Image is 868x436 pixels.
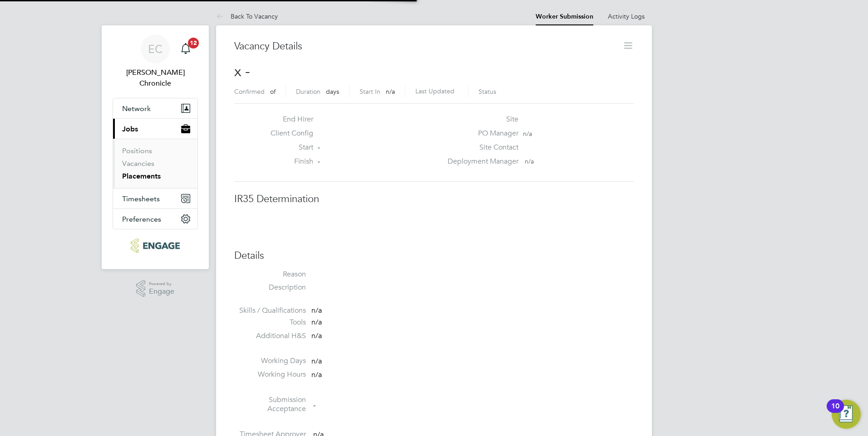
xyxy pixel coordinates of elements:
span: n/a [311,331,322,340]
h3: Vacancy Details [234,40,609,53]
label: Submission Acceptance [234,395,306,414]
label: Confirmed [234,87,265,96]
span: Timesheets [122,194,160,203]
label: Start In [360,87,380,96]
label: PO Manager [442,129,518,138]
label: Deployment Manager [442,157,518,166]
span: n/a [386,87,395,96]
img: ncclondon-logo-retina.png [131,238,179,253]
label: Reason [234,270,306,279]
span: Preferences [122,215,161,223]
span: n/a [311,357,322,366]
label: Last Updated [415,87,454,95]
a: Worker Submission [536,13,593,20]
span: days [326,87,339,96]
span: Network [122,104,151,113]
span: of [270,87,276,96]
button: Preferences [113,209,197,229]
label: Tools [234,318,306,327]
button: Open Resource Center, 10 new notifications [832,400,861,429]
a: Powered byEngage [136,280,175,297]
label: Additional H&S [234,331,306,341]
span: 12 [188,38,199,48]
label: Working Days [234,356,306,366]
a: Positions [122,146,152,155]
span: n/a [523,130,532,138]
span: - [318,157,320,165]
label: Duration [296,87,321,96]
label: Status [478,87,496,96]
div: Jobs [113,139,197,188]
a: EC[PERSON_NAME] Chronicle [113,34,198,89]
label: Site Contact [442,143,518,152]
a: Activity Logs [608,12,645,20]
span: Engage [149,288,174,296]
a: Vacancies [122,159,154,168]
div: 10 [831,406,839,418]
span: n/a [311,318,322,327]
span: n/a [311,370,322,379]
span: x - [234,63,250,80]
span: - [313,400,316,409]
label: Skills / Qualifications [234,306,306,315]
button: Network [113,98,197,118]
button: Jobs [113,119,197,139]
a: 12 [177,34,195,63]
button: Timesheets [113,189,197,208]
span: - [318,143,320,151]
label: Description [234,283,306,292]
a: Back To Vacancy [216,12,278,20]
h3: IR35 Determination [234,193,634,206]
a: Go to home page [113,238,198,253]
h3: Details [234,249,634,262]
label: Start [263,143,313,152]
label: Client Config [263,129,313,138]
label: Working Hours [234,370,306,379]
nav: Main navigation [102,25,209,269]
label: End Hirer [263,115,313,124]
label: Site [442,115,518,124]
span: n/a [311,306,322,315]
span: Jobs [122,125,138,133]
a: Placements [122,172,161,180]
span: Powered by [149,280,174,288]
span: n/a [525,157,534,165]
span: Evelyn Chronicle [113,67,198,89]
span: EC [148,43,163,55]
label: Finish [263,157,313,166]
